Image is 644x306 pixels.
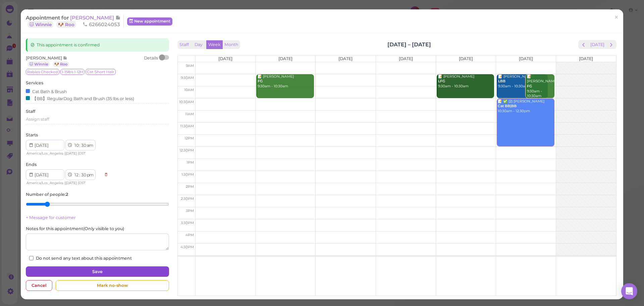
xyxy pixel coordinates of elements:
span: [DATE] [579,56,593,61]
span: [DATE] [65,151,77,156]
b: LBB [498,79,505,83]
b: Cat BB|BB [498,104,517,108]
span: 10:30am [179,100,194,104]
div: | | [26,150,101,157]
div: 【BB】RegularDog Bath and Brush (35 lbs or less) [26,95,134,102]
span: 1-15lbs 1-12H [60,69,85,75]
span: × [614,13,619,22]
div: Open Intercom Messenger [621,283,637,299]
span: 3:30pm [181,221,194,225]
span: America/Los_Angeles [26,151,63,156]
label: Staff [26,108,35,115]
div: 📝 [PERSON_NAME] 9:30am - 10:30am [498,74,548,89]
span: 9:30am [181,76,194,80]
span: DST [79,151,86,156]
label: Number of people : [26,191,68,198]
span: 2:30pm [181,196,194,201]
button: next [606,40,616,49]
div: Mark no-show [56,280,169,291]
a: New appointment [127,17,172,26]
span: 12:30pm [179,148,194,152]
button: Staff [177,40,191,49]
b: LFG [438,79,445,83]
button: Save [26,266,169,277]
div: Cat Bath & Brush [26,88,67,95]
span: America/Los_Angeles [26,181,63,185]
label: Notes for this appointment ( Only visible to you ) [26,226,124,232]
span: [DATE] [65,181,77,185]
a: + Message for customer [26,215,76,220]
span: DST [79,181,86,185]
div: 📝 [PERSON_NAME] 9:30am - 10:30am [527,74,554,99]
button: Month [222,40,240,49]
span: 1pm [186,160,194,165]
span: 11:30am [180,124,194,128]
span: 4:30pm [180,245,194,249]
span: Assign staff [26,117,49,122]
a: 🐶 Roo [56,21,76,28]
span: Rabies Checked [26,69,59,75]
span: [DATE] [459,56,473,61]
button: Week [206,40,223,49]
a: [PERSON_NAME] 🐱 Winnie 🐶 Roo [26,14,120,28]
b: FG [527,84,532,88]
label: Services [26,80,43,86]
div: 📝 ✅ (2) [PERSON_NAME] 10:30am - 12:30pm [497,99,554,114]
button: [DATE] [588,40,606,49]
b: 2 [66,192,68,197]
div: Appointment for [26,14,124,28]
span: Cat Short Hair [86,69,116,75]
a: 🐱 Winnie [28,61,50,67]
span: 3pm [186,209,194,213]
span: 9am [186,63,194,68]
span: [DATE] [218,56,232,61]
button: prev [578,40,589,49]
span: Note [115,14,120,21]
button: Day [191,40,207,49]
label: Starts [26,132,38,138]
div: 📝 [PERSON_NAME] 9:30am - 10:30am [438,74,494,89]
label: Do not send any text about this appointment [29,255,132,261]
span: 12pm [184,136,194,140]
span: 2pm [186,184,194,189]
h2: [DATE] – [DATE] [387,41,431,48]
div: This appointment is confirmed [26,38,169,52]
div: Details [144,55,158,67]
span: [DATE] [399,56,413,61]
div: | | [26,180,101,186]
a: 🐱 Winnie [28,21,53,28]
span: Note [63,55,67,60]
div: 📝 [PERSON_NAME] 9:30am - 10:30am [257,74,314,89]
div: Cancel [26,280,52,291]
span: 10am [184,88,194,92]
span: [DATE] [519,56,533,61]
span: [DATE] [278,56,292,61]
span: 1:30pm [181,172,194,177]
a: 🐶 Roo [53,61,69,67]
label: Ends [26,162,37,168]
span: 6266024053 [83,21,120,28]
input: Do not send any text about this appointment [29,256,34,260]
span: [PERSON_NAME] [70,14,115,21]
span: [PERSON_NAME] [26,55,63,60]
span: [DATE] [338,56,353,61]
b: FG [258,79,263,83]
span: 4pm [185,233,194,237]
span: 11am [185,112,194,116]
a: × [610,10,623,26]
